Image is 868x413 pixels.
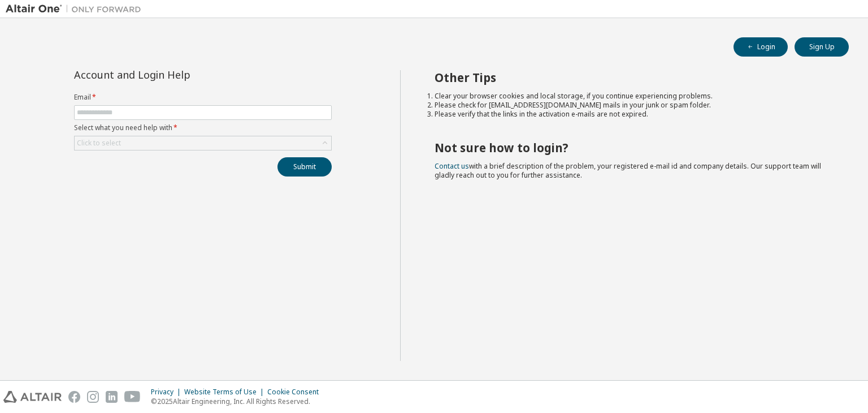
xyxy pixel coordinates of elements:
label: Select what you need help with [74,123,332,132]
div: Website Terms of Use [184,388,267,397]
li: Clear your browser cookies and local storage, if you continue experiencing problems. [435,92,829,101]
div: Click to select [75,136,331,150]
label: Email [74,93,332,102]
li: Please check for [EMAIL_ADDRESS][DOMAIN_NAME] mails in your junk or spam folder. [435,101,829,110]
h2: Not sure how to login? [435,140,829,155]
div: Cookie Consent [267,388,325,397]
button: Login [734,37,788,57]
img: Altair One [6,3,147,15]
h2: Other Tips [435,70,829,85]
li: Please verify that the links in the activation e-mails are not expired. [435,110,829,119]
img: altair_logo.svg [3,391,62,403]
img: linkedin.svg [106,391,118,403]
span: with a brief description of the problem, your registered e-mail id and company details. Our suppo... [435,161,821,180]
button: Submit [277,157,332,177]
div: Account and Login Help [74,70,280,79]
p: © 2025 Altair Engineering, Inc. All Rights Reserved. [151,397,325,406]
img: facebook.svg [68,391,80,403]
a: Contact us [435,161,469,171]
img: instagram.svg [87,391,99,403]
button: Sign Up [795,37,849,57]
div: Privacy [151,388,184,397]
img: youtube.svg [124,391,141,403]
div: Click to select [77,139,121,148]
